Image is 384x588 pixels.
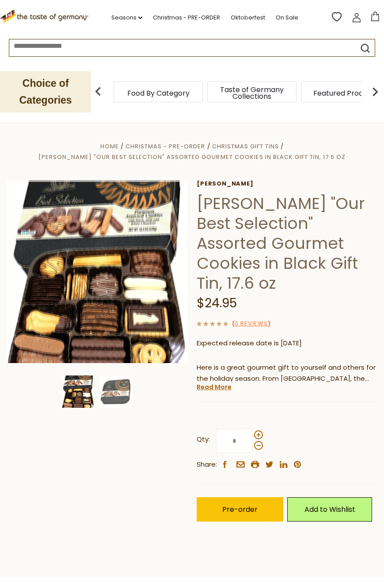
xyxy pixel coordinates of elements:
a: Featured Products [313,90,378,97]
img: Lambertz "Our Best Selection" Assorted Gourmet Cookies in Black Gift Tin, 17.6 oz [7,180,187,361]
span: $24.95 [197,294,237,312]
p: Expected release date is [DATE] [197,338,377,349]
a: Christmas - PRE-ORDER [153,13,220,23]
span: Pre-order [222,504,258,514]
a: Seasons [111,13,142,23]
a: Read More [197,383,232,391]
a: Food By Category [127,90,190,97]
a: [PERSON_NAME] [197,180,377,187]
a: [PERSON_NAME] "Our Best Selection" Assorted Gourmet Cookies in Black Gift Tin, 17.6 oz [38,153,345,161]
a: Home [100,142,119,151]
h1: [PERSON_NAME] "Our Best Selection" Assorted Gourmet Cookies in Black Gift Tin, 17.6 oz [197,193,377,293]
a: Christmas - PRE-ORDER [125,142,205,151]
button: Pre-order [197,497,283,522]
a: Add to Wishlist [287,497,372,522]
img: Lambertz "Our Best Selection" Assorted Gourmet Cookies in Black Gift Tin, 17.6 oz [99,375,132,408]
span: ( ) [232,319,270,328]
a: Taste of Germany Collections [217,86,287,100]
p: Here is a great gourmet gift to yourself and others for the holiday season. From [GEOGRAPHIC_DATA... [197,362,377,384]
a: Christmas Gift Tins [212,142,279,151]
img: Lambertz "Our Best Selection" Assorted Gourmet Cookies in Black Gift Tin, 17.6 oz [62,375,94,408]
input: Qty: [216,429,252,453]
span: Share: [197,459,217,470]
strong: Qty: [197,434,210,445]
a: Oktoberfest [231,13,265,23]
a: On Sale [276,13,298,23]
a: 0 Reviews [235,319,268,329]
img: next arrow [366,83,384,101]
img: previous arrow [89,83,107,101]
